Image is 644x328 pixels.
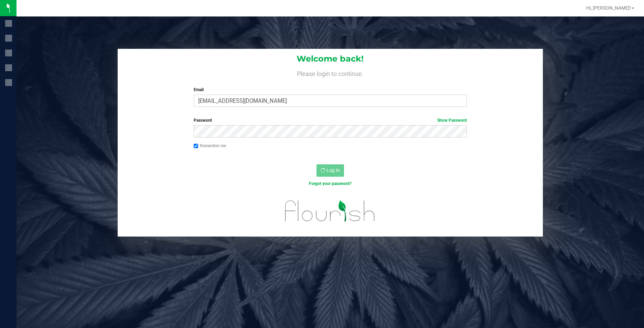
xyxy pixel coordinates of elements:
a: Show Password [437,118,467,123]
h4: Please login to continue. [118,69,543,77]
span: Password [194,118,212,123]
label: Remember me [194,143,226,149]
span: Log In [326,167,340,173]
span: Hi, [PERSON_NAME]! [586,5,631,11]
input: Remember me [194,144,198,149]
h1: Welcome back! [118,54,543,63]
a: Forgot your password? [309,181,352,186]
img: flourish_logo.svg [277,194,383,228]
label: Email [194,87,467,93]
button: Log In [316,164,344,177]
